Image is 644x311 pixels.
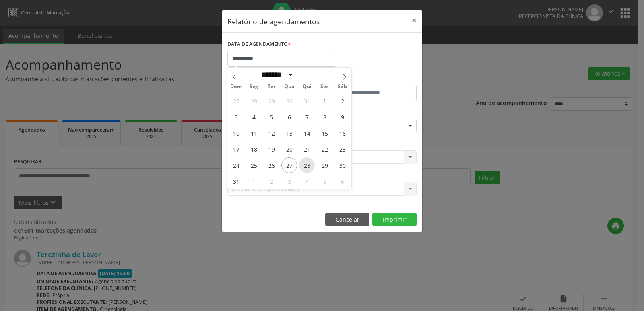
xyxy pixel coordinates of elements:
[246,125,262,141] span: Agosto 11, 2025
[228,141,244,157] span: Agosto 17, 2025
[264,157,279,173] span: Agosto 26, 2025
[227,16,320,27] h5: Relatório de agendamentos
[334,157,350,173] span: Agosto 30, 2025
[299,157,315,173] span: Agosto 28, 2025
[334,93,350,109] span: Agosto 2, 2025
[317,173,332,189] span: Setembro 5, 2025
[317,109,332,125] span: Agosto 8, 2025
[299,109,315,125] span: Agosto 7, 2025
[281,173,297,189] span: Setembro 3, 2025
[299,173,315,189] span: Setembro 4, 2025
[325,213,369,227] button: Cancelar
[264,125,279,141] span: Agosto 12, 2025
[227,84,245,89] span: Dom
[227,38,291,51] label: DATA DE AGENDAMENTO
[228,173,244,189] span: Agosto 31, 2025
[258,70,294,79] select: Month
[264,109,279,125] span: Agosto 5, 2025
[246,141,262,157] span: Agosto 18, 2025
[264,141,279,157] span: Agosto 19, 2025
[372,213,417,227] button: Imprimir
[281,109,297,125] span: Agosto 6, 2025
[281,141,297,157] span: Agosto 20, 2025
[246,157,262,173] span: Agosto 25, 2025
[281,93,297,109] span: Julho 30, 2025
[264,93,279,109] span: Julho 29, 2025
[334,141,350,157] span: Agosto 23, 2025
[246,173,262,189] span: Setembro 1, 2025
[246,93,262,109] span: Julho 28, 2025
[334,173,350,189] span: Setembro 6, 2025
[246,109,262,125] span: Agosto 4, 2025
[299,125,315,141] span: Agosto 14, 2025
[263,84,281,89] span: Ter
[334,84,351,89] span: Sáb
[228,125,244,141] span: Agosto 10, 2025
[245,84,263,89] span: Seg
[281,84,298,89] span: Qua
[281,157,297,173] span: Agosto 27, 2025
[317,157,332,173] span: Agosto 29, 2025
[228,109,244,125] span: Agosto 3, 2025
[228,157,244,173] span: Agosto 24, 2025
[406,10,422,30] button: Close
[334,109,350,125] span: Agosto 9, 2025
[294,70,320,79] input: Year
[317,125,332,141] span: Agosto 15, 2025
[334,125,350,141] span: Agosto 16, 2025
[299,141,315,157] span: Agosto 21, 2025
[228,93,244,109] span: Julho 27, 2025
[324,72,417,85] label: ATÉ
[317,141,332,157] span: Agosto 22, 2025
[281,125,297,141] span: Agosto 13, 2025
[298,84,316,89] span: Qui
[264,173,279,189] span: Setembro 2, 2025
[316,84,334,89] span: Sex
[317,93,332,109] span: Agosto 1, 2025
[299,93,315,109] span: Julho 31, 2025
